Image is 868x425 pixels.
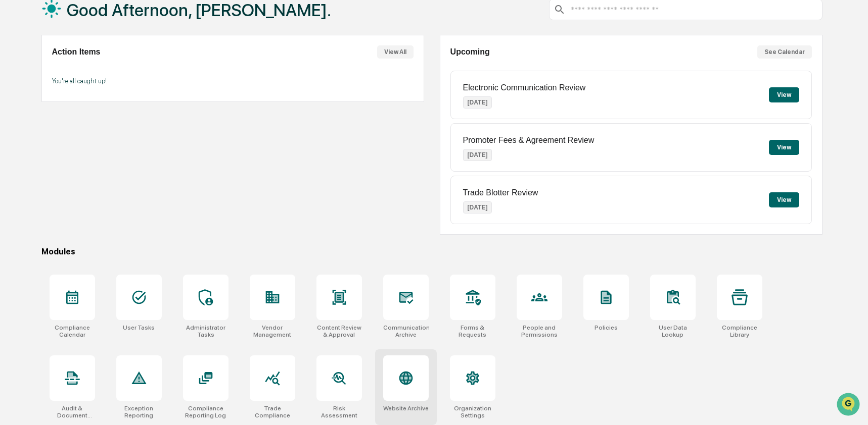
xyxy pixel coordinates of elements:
div: Start new chat [34,77,166,87]
div: Vendor Management [250,324,295,338]
button: View [769,192,799,207]
div: We're available if you need us! [34,87,128,95]
a: 🗄️Attestations [69,123,129,141]
p: [DATE] [463,149,492,161]
div: 🗄️ [73,128,81,136]
div: User Data Lookup [650,324,696,338]
h2: Action Items [52,47,101,57]
div: Administrator Tasks [183,324,229,338]
button: View All [377,45,414,59]
div: Content Review & Approval [316,324,362,338]
div: Audit & Document Logs [50,405,95,419]
div: Compliance Calendar [50,324,95,338]
button: View [769,87,799,102]
div: Modules [41,247,823,256]
div: User Tasks [123,324,155,331]
span: Attestations [83,127,125,137]
p: How can we help? [10,21,184,37]
a: 🖐️Preclearance [6,123,69,141]
div: Communications Archive [383,324,429,338]
div: Compliance Library [717,324,762,338]
p: [DATE] [463,201,492,214]
span: Pylon [101,171,122,179]
iframe: Open customer support [836,392,863,419]
div: Exception Reporting [116,405,162,419]
div: Organization Settings [450,405,495,419]
h2: Upcoming [450,47,490,57]
p: You're all caught up! [52,77,414,85]
img: 1746055101610-c473b297-6a78-478c-a979-82029cc54cd1 [10,77,28,95]
div: Policies [595,324,618,331]
button: See Calendar [757,45,812,59]
div: Trade Compliance [250,405,295,419]
a: 🔎Data Lookup [6,142,68,161]
p: Promoter Fees & Agreement Review [463,136,595,145]
p: [DATE] [463,96,492,109]
button: View [769,140,799,155]
button: Start new chat [172,80,184,92]
div: Compliance Reporting Log [183,405,229,419]
a: Powered byPylon [71,171,122,179]
div: Risk Assessment [316,405,362,419]
span: Preclearance [20,127,65,137]
div: 🔎 [10,147,18,155]
div: Website Archive [383,405,429,412]
div: Forms & Requests [450,324,495,338]
span: Data Lookup [20,146,64,156]
p: Trade Blotter Review [463,188,538,197]
div: 🖐️ [10,128,18,136]
div: People and Permissions [517,324,562,338]
p: Electronic Communication Review [463,83,586,92]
